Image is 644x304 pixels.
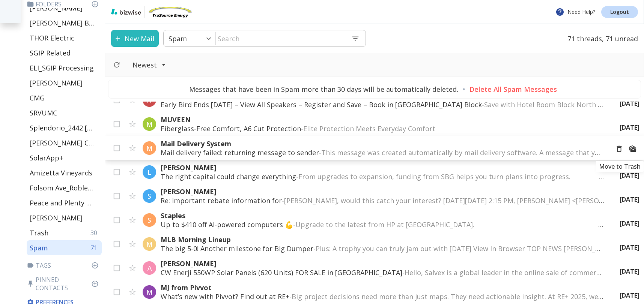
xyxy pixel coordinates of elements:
[27,15,102,30] div: [PERSON_NAME] Batteries
[146,288,152,297] p: M
[30,198,94,207] p: Peace and Plenty Farms
[161,211,605,220] p: Staples
[30,168,92,177] p: Amizetta Vineyards
[161,292,605,301] p: What’s new with Pivvot? Find out at RE+ -
[30,153,63,162] p: SolarApp+
[161,268,605,277] p: CW Enerji 550WP Solar Panels (620 Units) FOR SALE in [GEOGRAPHIC_DATA] -
[161,115,605,124] p: MUVEEN
[30,183,94,192] p: Folsom Ave_Robleto
[161,259,605,268] p: [PERSON_NAME]
[30,63,94,72] p: ELI_SGIP Processing
[27,45,102,60] div: SGIP Related
[27,195,102,210] div: Peace and Plenty Farms
[610,9,629,15] p: Logout
[161,163,605,172] p: [PERSON_NAME]
[161,244,605,253] p: The big 5-0! Another milestone for Big Dumper -
[27,30,102,45] div: THOR Electric
[146,120,152,129] p: M
[620,219,639,228] p: [DATE]
[90,244,100,252] p: 71
[563,30,638,47] p: 71 threads, 71 unread
[146,144,152,153] p: M
[161,220,605,229] p: Up to $410 off AI-powered computers 💪 -
[216,31,345,46] input: Search
[111,30,159,47] button: New Mail
[189,85,458,94] p: Messages that have been in Spam more than 30 days will be automatically deleted.
[111,9,141,15] img: bizwise
[27,165,102,180] div: Amizetta Vineyards
[147,168,151,177] p: L
[620,267,639,276] p: [DATE]
[161,196,605,205] p: Re: important rebate information for -
[620,291,639,300] p: [DATE]
[27,120,102,135] div: Splendorio_2442 [GEOGRAPHIC_DATA]
[27,135,102,150] div: [PERSON_NAME] CPA Financial
[161,187,605,196] p: [PERSON_NAME]
[27,180,102,195] div: Folsom Ave_Robleto
[469,85,557,94] p: Delete All Spam Messages
[620,171,639,180] p: [DATE]
[161,124,605,133] p: Fiberglass-Free Comfort, A6 Cut Protection -
[161,235,605,244] p: MLB Morning Lineup
[161,100,605,109] p: Early Bird Ends [DATE] – View All Speakers – Register and Save – Book in [GEOGRAPHIC_DATA] Block -
[146,240,152,249] p: M
[30,228,48,237] p: Trash
[161,172,605,181] p: The right capital could change everything -
[27,105,102,120] div: SRVUMC
[27,261,102,270] p: Tags
[30,138,94,147] p: [PERSON_NAME] CPA Financial
[30,48,71,57] p: SGIP Related
[125,57,173,73] button: Filter
[620,195,639,204] p: [DATE]
[27,210,102,225] div: [PERSON_NAME]
[30,93,45,102] p: CMG
[30,108,57,117] p: SRVUMC
[147,264,152,273] p: A
[303,124,587,133] span: Elite Protection Meets Everyday Comfort ͏ ͏ ͏ ͏ ͏ ͏ ͏ ͏ ͏ ͏ ͏ ͏ ͏ ͏ ͏ ͏ ͏ ͏ ͏ ͏ ͏ ͏ ͏ ͏ ͏ ͏ ͏ ͏ ͏...
[620,99,639,108] p: [DATE]
[620,243,639,252] p: [DATE]
[161,139,603,148] p: Mail Delivery System
[161,148,603,157] p: Mail delivery failed: returning message to sender -
[295,220,624,229] span: Upgrade to the latest from HP at [GEOGRAPHIC_DATA]. ‌ ‌ ‌ ‌ ‌ ‌ ‌ ‌ ‌ ‌ ‌ ‌ ‌ ‌ ‌ ‌ ‌ ‌ ‌ ‌ ‌ ‌ ‌...
[30,33,74,42] p: THOR Electric
[27,225,102,240] div: Trash30
[90,229,100,237] p: 30
[110,58,123,72] button: Refresh
[27,276,102,292] p: Pinned Contacts
[161,283,605,292] p: MJ from Pivvot
[596,161,644,172] div: Move to Trash
[30,78,83,87] p: [PERSON_NAME]
[601,6,638,18] a: Logout
[147,216,151,225] p: S
[27,90,102,105] div: CMG
[30,18,94,27] p: [PERSON_NAME] Batteries
[555,7,595,16] p: Need Help?
[27,240,102,255] div: Spam71
[30,123,94,132] p: Splendorio_2442 [GEOGRAPHIC_DATA]
[27,75,102,90] div: [PERSON_NAME]
[466,82,560,97] button: Delete All Spam Messages
[620,123,639,132] p: [DATE]
[612,142,626,156] button: Move to Trash
[30,213,83,222] p: [PERSON_NAME]
[169,34,187,43] p: Spam
[147,6,193,18] img: TruSource Energy, Inc.
[147,192,151,201] p: S
[626,142,639,156] button: Mark as Read
[27,150,102,165] div: SolarApp+
[30,243,48,252] p: Spam
[27,60,102,75] div: ELI_SGIP Processing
